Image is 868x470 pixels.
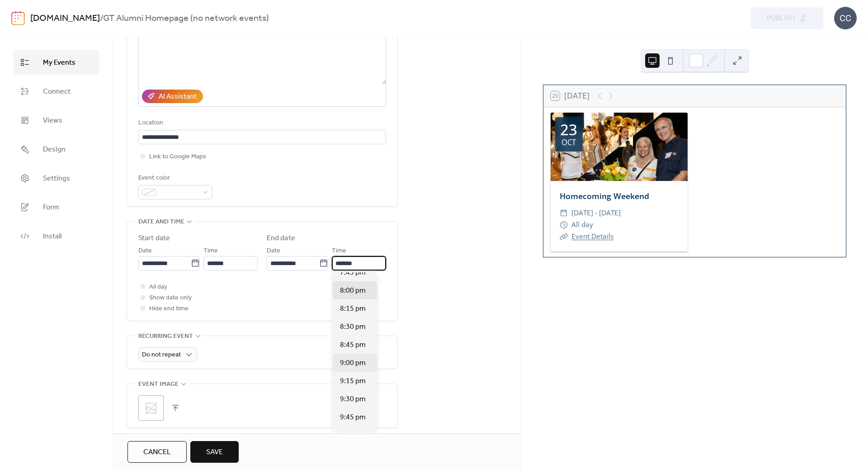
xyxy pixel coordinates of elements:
span: Cancel [143,447,171,458]
div: AI Assistant [159,91,197,102]
button: AI Assistant [142,90,203,103]
span: 7:45 pm [340,267,366,278]
div: Event color [138,173,211,184]
span: Link to Google Maps [149,152,206,162]
span: Do not repeat [142,349,181,361]
div: End date [267,233,295,244]
div: ; [138,395,164,421]
span: 9:15 pm [340,376,366,387]
a: Design [14,137,99,161]
span: Show date only [149,293,192,304]
button: Save [190,441,239,463]
a: [DOMAIN_NAME] [30,10,100,27]
span: All day [149,282,167,293]
a: Homecoming Weekend [560,190,649,201]
div: Location [138,118,384,128]
span: Date and time [138,217,184,228]
b: GT Alumni Homepage (no network events) [103,10,269,27]
span: 9:00 pm [340,358,366,369]
span: Hide end time [149,304,189,314]
span: Save [206,447,223,458]
span: Settings [43,173,70,184]
span: 9:45 pm [340,412,366,423]
span: Recurring event [138,331,193,342]
span: Install [43,231,61,242]
b: / [100,10,103,27]
span: Views [43,115,62,126]
span: 10:00 pm [340,430,370,441]
span: Time [203,246,218,256]
span: Time [332,246,346,256]
div: ​ [560,207,568,219]
span: 8:00 pm [340,285,366,296]
a: Install [14,224,99,248]
button: Cancel [127,441,187,463]
span: 8:15 pm [340,304,366,314]
span: Form [43,202,59,213]
div: ​ [560,219,568,231]
a: Connect [14,79,99,104]
span: [DATE] - [DATE] [571,207,621,219]
div: 23 [560,122,577,137]
span: Date [138,246,152,256]
a: Views [14,108,99,133]
span: 9:30 pm [340,394,366,405]
a: Form [14,195,99,219]
span: Connect [43,86,71,97]
span: 8:30 pm [340,322,366,332]
div: CC [834,7,857,29]
span: Date [267,246,280,256]
span: Design [43,144,66,155]
span: All day [571,219,593,231]
a: My Events [14,50,99,75]
div: ​ [560,231,568,242]
div: Oct [561,139,576,147]
img: logo [11,11,25,25]
a: Event Details [571,232,613,241]
div: Start date [138,233,170,244]
span: 8:45 pm [340,340,366,351]
span: My Events [43,57,75,68]
a: Settings [14,166,99,190]
span: Event image [138,379,179,390]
